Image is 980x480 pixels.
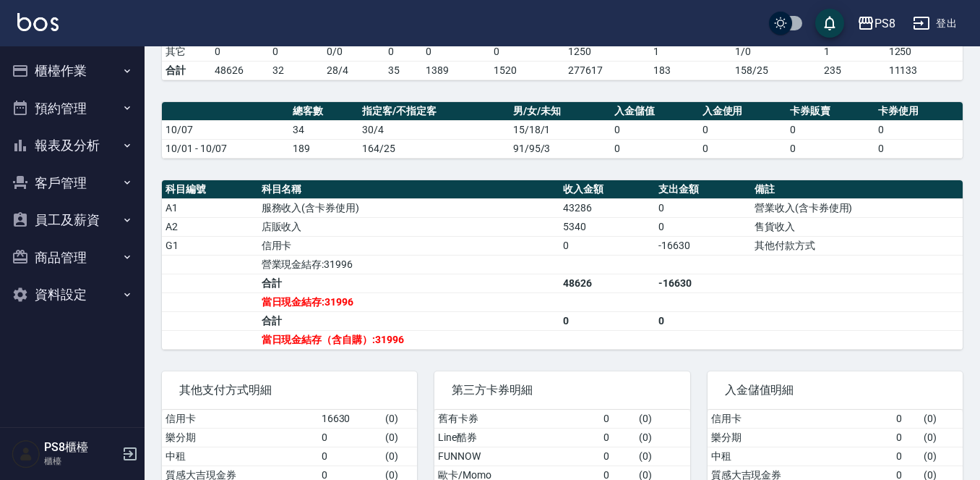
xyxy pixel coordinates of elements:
td: 158/25 [731,61,820,80]
td: 1 [650,42,732,61]
th: 卡券使用 [874,102,963,121]
td: 1250 [564,42,650,61]
td: 0 [893,447,920,466]
td: 0 [422,42,490,61]
td: 30/4 [358,120,509,139]
button: 報表及分析 [6,127,139,164]
td: 277617 [564,61,650,80]
button: 員工及薪資 [6,201,139,239]
button: 預約管理 [6,90,139,127]
td: 0 [874,139,963,158]
td: 0 [893,428,920,447]
td: 164/25 [358,139,509,158]
th: 卡券販賣 [786,102,874,121]
span: 入金儲值明細 [725,383,945,397]
td: 店販收入 [258,217,559,236]
p: 櫃檯 [44,455,118,468]
td: 1389 [422,61,490,80]
td: 當日現金結存:31996 [258,292,559,311]
td: 0 [655,217,751,236]
span: 第三方卡券明細 [452,383,672,397]
div: PS8 [874,14,895,33]
td: 0 [559,311,656,330]
button: 資料設定 [6,276,139,313]
td: 0 / 0 [323,42,384,61]
td: 0 [600,410,635,429]
td: 合計 [258,311,559,330]
td: 1 / 0 [731,42,820,61]
td: 189 [289,139,358,158]
td: 0 [786,120,874,139]
td: 舊有卡券 [434,410,599,429]
td: 營業現金結存:31996 [258,255,559,274]
td: ( 0 ) [635,447,690,466]
td: 16630 [318,410,382,429]
td: 0 [699,139,787,158]
th: 收入金額 [559,180,656,199]
th: 入金儲值 [611,102,699,121]
td: 0 [611,120,699,139]
td: 1 [820,42,885,61]
td: 服務收入(含卡券使用) [258,198,559,217]
td: 0 [490,42,565,61]
td: Line酷券 [434,428,599,447]
td: 0 [211,42,269,61]
td: 營業收入(含卡券使用) [751,198,963,217]
td: 0 [269,42,324,61]
td: 0 [893,410,920,429]
td: 信用卡 [258,236,559,255]
td: 0 [318,428,382,447]
td: ( 0 ) [920,410,963,429]
td: ( 0 ) [382,428,417,447]
th: 備註 [751,180,963,199]
td: A1 [162,198,258,217]
button: 櫃檯作業 [6,52,139,90]
td: 0 [318,447,382,466]
button: 登出 [907,10,963,37]
td: 10/01 - 10/07 [162,139,289,158]
td: 48626 [211,61,269,80]
td: ( 0 ) [920,447,963,466]
td: 0 [559,236,656,255]
td: 樂分期 [708,428,893,447]
img: Logo [17,13,59,31]
td: 1520 [490,61,565,80]
td: 合計 [258,274,559,292]
button: PS8 [851,9,901,38]
td: 0 [655,311,751,330]
th: 支出金額 [655,180,751,199]
td: 35 [384,61,422,80]
img: Person [12,439,40,468]
td: 0 [655,198,751,217]
td: 當日現金結存（含自購）:31996 [258,330,559,349]
th: 科目編號 [162,180,258,199]
td: ( 0 ) [382,410,417,429]
th: 指定客/不指定客 [358,102,509,121]
td: 0 [874,120,963,139]
td: 48626 [559,274,656,292]
td: 235 [820,61,885,80]
th: 總客數 [289,102,358,121]
button: 客戶管理 [6,164,139,202]
th: 男/女/未知 [510,102,611,121]
td: 10/07 [162,120,289,139]
td: A2 [162,217,258,236]
td: 34 [289,120,358,139]
td: 32 [269,61,324,80]
td: 其它 [162,42,211,61]
td: 183 [650,61,732,80]
td: 中租 [162,447,318,466]
button: 商品管理 [6,239,139,277]
td: 91/95/3 [510,139,611,158]
td: ( 0 ) [920,428,963,447]
td: 0 [384,42,422,61]
td: 售貨收入 [751,217,963,236]
button: save [815,9,844,38]
td: 5340 [559,217,656,236]
td: 0 [786,139,874,158]
span: 其他支付方式明細 [179,383,400,397]
td: ( 0 ) [635,410,690,429]
table: a dense table [162,102,963,159]
th: 入金使用 [699,102,787,121]
td: 信用卡 [162,410,318,429]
